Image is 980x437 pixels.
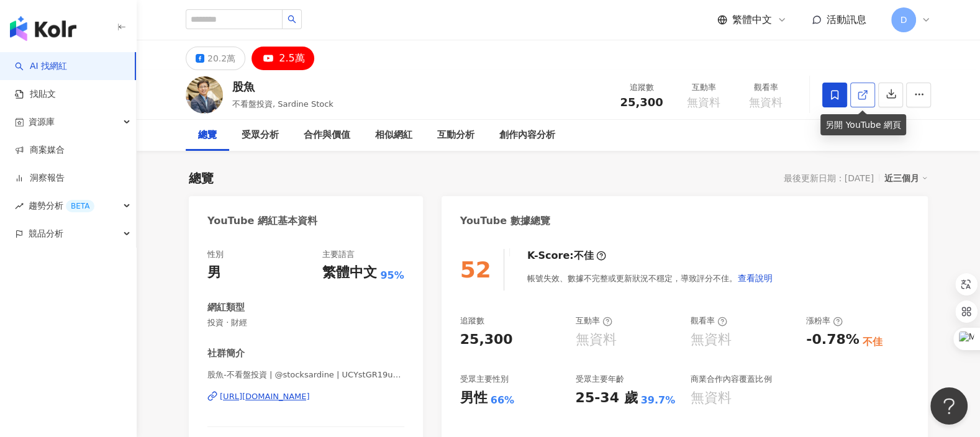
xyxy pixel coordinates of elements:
[784,173,874,183] div: 最後更新日期：[DATE]
[574,249,594,263] div: 不佳
[10,16,76,41] img: logo
[15,202,24,210] span: rise
[252,47,314,70] button: 2.5萬
[749,96,783,109] span: 無資料
[491,394,514,407] div: 66%
[930,387,968,425] iframe: Help Scout Beacon - Open
[527,266,773,291] div: 帳號失效、數據不完整或更新狀況不穩定，導致評分不佳。
[460,374,509,385] div: 受眾主要性別
[499,128,555,143] div: 創作內容分析
[304,128,350,143] div: 合作與價值
[575,330,616,349] div: 無資料
[437,128,474,143] div: 互動分析
[242,128,279,143] div: 受眾分析
[820,114,906,135] div: 另開 YouTube 網頁
[322,249,355,260] div: 主要語言
[207,347,245,360] div: 社群簡介
[207,50,235,67] div: 20.2萬
[691,374,771,385] div: 商業合作內容覆蓋比例
[15,172,65,184] a: 洞察報告
[575,389,637,408] div: 25-34 歲
[460,330,513,349] div: 25,300
[527,249,606,263] div: K-Score :
[738,273,773,283] span: 查看說明
[207,214,317,228] div: YouTube 網紅基本資料
[186,76,223,114] img: KOL Avatar
[687,96,720,109] span: 無資料
[620,96,663,109] span: 25,300
[232,79,333,94] div: 股魚
[15,88,56,101] a: 找貼文
[641,394,676,407] div: 39.7%
[207,301,245,314] div: 網紅類型
[460,214,550,228] div: YouTube 數據總覽
[742,81,789,94] div: 觀看率
[460,389,488,408] div: 男性
[460,315,484,327] div: 追蹤數
[460,257,491,282] div: 52
[863,335,882,349] div: 不佳
[680,81,727,94] div: 互動率
[827,14,866,25] span: 活動訊息
[691,315,727,327] div: 觀看率
[207,263,221,282] div: 男
[29,220,63,248] span: 競品分析
[189,169,214,187] div: 總覽
[279,50,304,67] div: 2.5萬
[806,330,859,349] div: -0.78%
[575,374,624,385] div: 受眾主要年齡
[806,315,843,327] div: 漲粉率
[198,128,217,143] div: 總覽
[207,391,404,402] a: [URL][DOMAIN_NAME]
[15,144,65,156] a: 商案媒合
[322,263,377,282] div: 繁體中文
[732,13,772,27] span: 繁體中文
[380,269,404,282] span: 95%
[691,330,732,349] div: 無資料
[207,369,404,381] span: 股魚-不看盤投資 | @stocksardine | UCYstGR19uhWDjYL9Dv--nug
[29,108,55,136] span: 資源庫
[15,60,67,73] a: searchAI 找網紅
[186,47,245,70] button: 20.2萬
[66,200,94,212] div: BETA
[29,192,94,220] span: 趨勢分析
[737,266,773,291] button: 查看說明
[288,15,296,24] span: search
[691,389,732,408] div: 無資料
[618,81,665,94] div: 追蹤數
[207,317,404,328] span: 投資 · 財經
[901,13,907,27] span: D
[207,249,224,260] div: 性別
[232,99,333,109] span: 不看盤投資, Sardine Stock
[884,170,928,186] div: 近三個月
[575,315,612,327] div: 互動率
[220,391,310,402] div: [URL][DOMAIN_NAME]
[375,128,412,143] div: 相似網紅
